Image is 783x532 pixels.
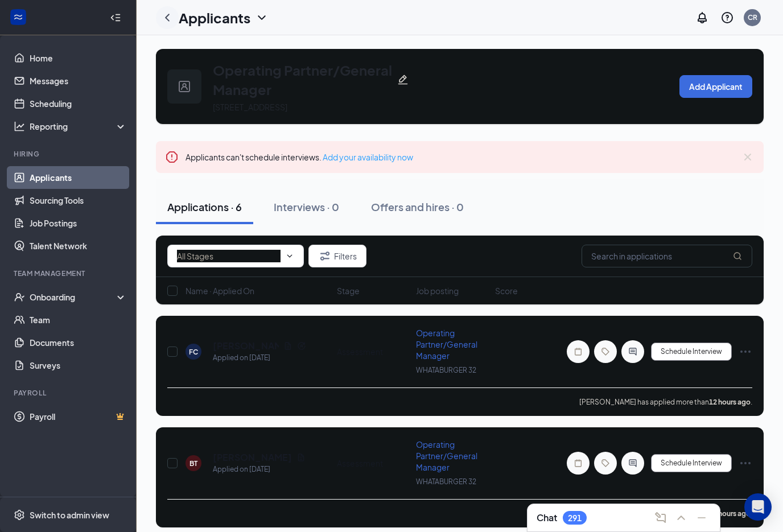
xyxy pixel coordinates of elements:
div: Hiring [14,149,125,159]
div: FC [189,347,198,357]
div: Applications · 6 [167,200,242,214]
a: Talent Network [30,234,127,257]
svg: Settings [14,509,25,521]
div: BT [189,459,197,468]
a: Documents [30,331,127,354]
svg: ChevronLeft [160,11,174,24]
a: Team [30,308,127,331]
a: Home [30,47,127,69]
svg: ChevronUp [674,511,688,525]
a: Sourcing Tools [30,189,127,212]
svg: Filter [318,249,332,263]
span: Applicants can't schedule interviews. [186,152,413,162]
div: Offers and hires · 0 [371,200,464,214]
button: ComposeMessage [652,509,670,527]
input: All Stages [177,250,281,262]
img: user icon [179,81,190,92]
div: Interviews · 0 [274,200,339,214]
a: Applicants [30,166,127,189]
svg: Pencil [397,74,409,85]
div: Team Management [14,269,125,278]
svg: Notifications [695,11,709,24]
div: Assessment [337,346,409,357]
svg: ChevronDown [255,11,269,24]
button: Schedule Interview [651,454,732,472]
a: PayrollCrown [30,405,127,428]
a: Add your availability now [323,152,413,162]
svg: Ellipses [739,456,752,470]
a: Messages [30,69,127,92]
button: Schedule Interview [651,343,732,361]
h3: Operating Partner/General Manager [213,60,393,99]
input: Search in applications [582,245,752,267]
svg: Error [165,150,179,164]
h3: Chat [537,512,557,524]
svg: Document [296,453,306,462]
div: Switch to admin view [30,509,109,521]
svg: Ellipses [739,345,752,358]
span: Stage [337,285,360,296]
svg: Note [571,459,585,468]
h5: [PERSON_NAME] [213,451,292,464]
a: Job Postings [30,212,127,234]
svg: ActiveChat [626,347,640,356]
span: Operating Partner/General Manager [416,439,477,472]
span: Name · Applied On [186,285,254,296]
a: Surveys [30,354,127,377]
b: 14 hours ago [709,509,751,518]
button: Add Applicant [679,75,752,98]
div: Reporting [30,121,127,132]
svg: Tag [599,347,612,356]
svg: ChevronDown [285,251,294,261]
svg: Cross [741,150,755,164]
button: ChevronUp [672,509,690,527]
svg: QuestionInfo [720,11,734,24]
svg: ActiveChat [626,459,640,468]
div: Onboarding [30,291,117,303]
svg: Collapse [110,12,121,23]
svg: UserCheck [14,291,25,303]
svg: MagnifyingGlass [733,251,742,261]
svg: Tag [599,459,612,468]
span: Job posting [416,285,459,296]
svg: Minimize [695,511,708,525]
svg: ComposeMessage [654,511,667,525]
div: Applied on [DATE] [213,352,306,364]
button: Filter Filters [308,245,366,267]
svg: Analysis [14,121,25,132]
a: Scheduling [30,92,127,115]
button: Minimize [693,509,711,527]
div: 291 [568,513,582,523]
h1: Applicants [179,8,250,27]
svg: Document [283,341,292,350]
svg: Note [571,347,585,356]
div: Payroll [14,388,125,398]
span: [STREET_ADDRESS] [213,102,287,112]
p: [PERSON_NAME] has applied more than . [579,397,752,407]
svg: Reapply [297,341,306,350]
b: 12 hours ago [709,398,751,406]
span: WHATABURGER 32 [416,366,476,374]
div: Assessment [337,457,409,469]
div: Applied on [DATE] [213,464,306,475]
div: Open Intercom Messenger [744,493,772,521]
span: WHATABURGER 32 [416,477,476,486]
div: CR [748,13,757,22]
svg: WorkstreamLogo [13,11,24,23]
h5: [PERSON_NAME] [213,340,279,352]
span: Operating Partner/General Manager [416,328,477,361]
span: Score [495,285,518,296]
